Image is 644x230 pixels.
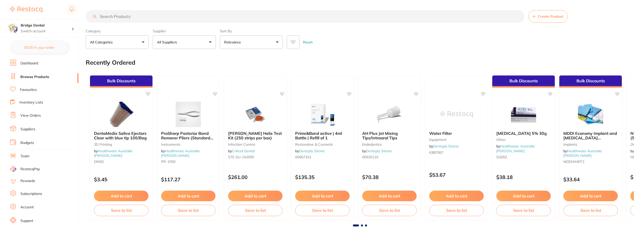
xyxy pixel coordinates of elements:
b: Browne Helix Test Kit (250 strips per box) [228,131,283,140]
small: infection control [228,142,283,146]
label: Supplier [153,29,216,33]
button: Save to list [228,205,283,216]
b: Prime&Bond active | 4ml Bottle | Refill of 1 [295,131,350,140]
small: Instruments [161,142,216,146]
p: $53.67 [429,172,484,178]
img: Prime&Bond active | 4ml Bottle | Refill of 1 [306,102,339,127]
button: Add to cart [362,191,417,201]
span: Create Product [538,14,563,18]
b: AH Plus Jet Mixing Tips/Intraoral Tips [362,131,417,140]
a: Healthware Australia [PERSON_NAME] [496,144,535,153]
img: Water Filter [440,102,473,127]
small: equipment [429,138,484,142]
a: Dentsply Sirona [366,149,391,153]
p: $135.35 [295,174,350,180]
button: Save to list [429,205,484,216]
img: Emla 5% 30g [507,102,540,127]
p: $33.64 [563,176,618,182]
button: $0.00 in your order [10,41,68,54]
small: Implants [563,142,618,146]
a: Account [20,205,34,210]
b: ProSharp Posterior Band Remover Pliers (Standard Beak) - Standard handle [161,131,216,140]
small: 60620116 [362,155,417,159]
button: Add to cart [295,191,350,201]
input: Search Products [86,10,524,23]
a: Inventory Lists [19,100,43,105]
button: Save to list [94,205,148,216]
a: RestocqPay [10,166,40,172]
img: Browne Helix Test Kit (250 strips per box) [239,102,272,127]
span: by [295,149,324,153]
span: by [94,149,132,158]
button: Add to cart [563,191,618,201]
button: Add to cart [228,191,283,201]
a: Browse Products [20,74,49,80]
button: Reset [301,35,314,49]
button: All Categories [86,35,149,49]
button: Add to cart [161,191,216,201]
b: DentaMedix Saliva Ejectors Clear with blue tip 100/Bag [94,131,148,140]
p: Switch account [21,29,72,34]
small: DMSE [94,160,148,164]
p: Relevance [224,40,243,45]
img: DentaMedix Saliva Ejectors Clear with blue tip 100/Bag [105,102,138,127]
small: PR-1050 [161,160,216,164]
p: $3.45 [94,176,148,182]
label: Sort By [220,29,283,33]
a: View Orders [20,113,41,118]
a: Rewards [20,178,35,184]
h4: Bridge Dental [21,23,72,28]
img: RestocqPay [10,166,16,172]
small: SG652 [496,155,551,159]
span: by [496,144,535,153]
a: Healthware Australia [PERSON_NAME] [161,149,199,158]
p: $261.00 [228,174,283,180]
a: Suppliers [20,127,35,132]
p: $117.27 [161,176,216,182]
a: Dashboard [20,61,38,66]
span: by [429,144,458,148]
span: by [362,149,391,153]
p: All Suppliers [157,40,179,45]
button: Add to cart [429,191,484,201]
small: 6387067 [429,150,484,155]
small: 60667341 [295,155,350,159]
a: Team [20,154,29,159]
a: Favourites [20,87,37,92]
a: Support [20,218,33,223]
small: other [496,138,551,142]
button: Add to cart [94,191,148,201]
div: Bulk Discounts [492,75,555,88]
img: Restocq Logo [10,7,42,13]
img: Bridge Dental [8,23,18,33]
a: Budgets [20,140,34,145]
a: Dentsply Sirona [299,149,324,153]
span: by [563,149,602,158]
button: Relevance [220,35,283,49]
small: MDDI444071 [563,160,618,164]
div: Bulk Discounts [90,75,152,88]
button: All Suppliers [153,35,216,49]
p: All Categories [90,40,115,45]
h2: Recently Ordered [86,59,135,66]
small: restorative & cosmetic [295,142,350,146]
b: Emla 5% 30g [496,131,551,136]
a: Subscriptions [20,191,42,196]
span: by [228,149,255,153]
button: Save to list [161,205,216,216]
button: Save to list [295,205,350,216]
a: Dentsply Sirona [433,144,458,148]
a: Healthware Australia [PERSON_NAME] [94,149,132,158]
label: Category [86,29,149,33]
button: Save to list [496,205,551,216]
span: by [161,149,199,158]
button: Save to list [563,205,618,216]
small: 3D Printing [94,142,148,146]
img: AH Plus Jet Mixing Tips/Intraoral Tips [373,102,406,127]
b: Water Filter [429,131,484,136]
small: STE-EU-242005 [228,155,283,159]
div: Bulk Discounts [559,75,622,88]
button: Add to cart [496,191,551,201]
a: Restocq Logo [10,4,42,15]
span: RestocqPay [20,167,40,172]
